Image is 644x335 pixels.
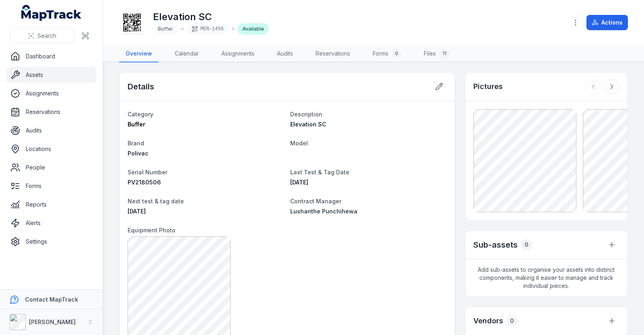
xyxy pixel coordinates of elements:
a: Files11 [417,45,456,62]
a: Calendar [168,45,205,62]
a: Audits [6,122,96,139]
a: Audits [270,45,299,62]
a: Locations [6,141,96,157]
span: Buffer [128,121,145,128]
a: Alerts [6,215,96,231]
div: Available [237,23,269,35]
div: 11 [439,49,450,58]
a: Overview [119,45,159,62]
div: 0 [521,239,532,250]
strong: [PERSON_NAME] [29,318,76,325]
div: 0 [506,315,518,327]
span: Serial Number [128,169,167,176]
span: Buffer [158,26,173,32]
button: Search [10,28,74,43]
span: Brand [128,140,144,147]
span: Add sub-assets to organise your assets into distinct components, making it easier to manage and t... [465,259,627,296]
a: Assets [6,67,96,83]
span: Elevation SC [290,121,326,128]
a: Assignments [6,85,96,101]
strong: Contact MapTrack [25,296,78,303]
span: [DATE] [128,208,146,215]
a: Settings [6,234,96,250]
span: Category [128,111,153,118]
button: Actions [586,15,628,30]
div: MEN-1456 [187,23,229,35]
a: Dashboard [6,48,96,64]
h2: Details [128,81,154,92]
h1: Elevation SC [153,10,269,23]
h2: Sub-assets [473,239,518,250]
span: Polivac [128,150,149,157]
a: MapTrack [21,5,82,21]
span: Contract Manager [290,198,341,205]
time: 8/13/2025, 10:00:00 AM [290,179,308,186]
time: 2/13/2026, 11:00:00 AM [128,208,146,215]
h3: Pictures [473,81,503,92]
a: People [6,159,96,176]
span: Next test & tag date [128,198,184,205]
span: Model [290,140,308,147]
a: Reservations [309,45,357,62]
a: Forms [6,178,96,194]
span: [DATE] [290,179,308,186]
span: PV2180506 [128,179,161,186]
span: Equipment Photo [128,227,175,234]
a: Lushanthe Punchihewa [290,207,446,215]
div: 0 [392,49,401,58]
a: Assignments [215,45,261,62]
a: Reservations [6,104,96,120]
a: Reports [6,196,96,213]
span: Search [37,32,56,40]
span: Description [290,111,322,118]
span: Last Test & Tag Date [290,169,349,176]
h3: Vendors [473,315,503,327]
a: Forms0 [366,45,408,62]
